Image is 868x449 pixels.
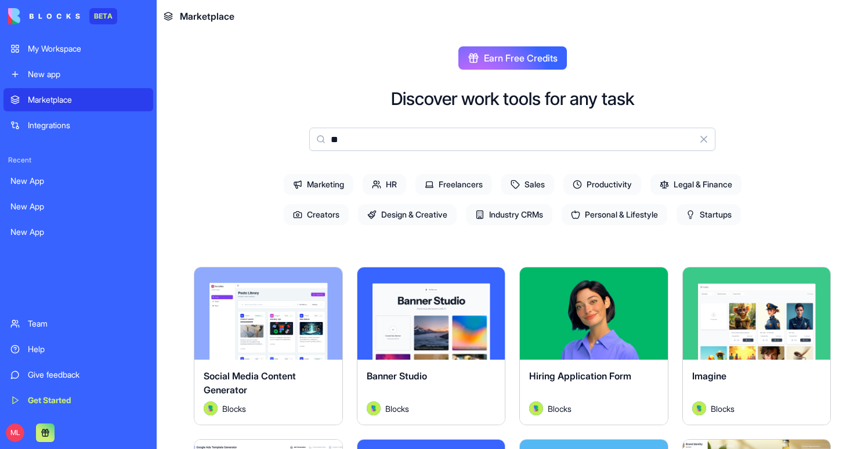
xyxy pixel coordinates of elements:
[28,318,146,329] div: Team
[385,403,409,415] span: Blocks
[194,267,343,425] a: Social Media Content GeneratorAvatarBlocks
[28,369,146,381] div: Give feedback
[28,394,146,406] div: Get Started
[10,226,146,238] div: New App
[204,401,218,415] img: Avatar
[204,369,333,401] div: Social Media Content Generator
[28,120,146,131] div: Integrations
[28,68,146,80] div: New app
[529,369,659,401] div: Hiring Application Form
[3,195,153,218] a: New App
[692,401,706,415] img: Avatar
[367,401,381,415] img: Avatar
[8,8,117,24] a: BETA
[89,8,117,24] div: BETA
[284,174,353,195] span: Marketing
[3,63,153,86] a: New app
[3,155,153,165] span: Recent
[529,370,631,382] span: Hiring Application Form
[28,343,146,355] div: Help
[204,370,296,396] span: Social Media Content Generator
[3,220,153,244] a: New App
[711,403,735,415] span: Blocks
[677,204,741,225] span: Startups
[28,94,146,106] div: Marketplace
[650,174,742,195] span: Legal & Finance
[391,88,634,109] h2: Discover work tools for any task
[3,114,153,137] a: Integrations
[222,403,246,415] span: Blocks
[562,204,667,225] span: Personal & Lifestyle
[563,174,641,195] span: Productivity
[363,174,406,195] span: HR
[519,267,668,425] a: Hiring Application FormAvatarBlocks
[466,204,552,225] span: Industry CRMs
[367,370,427,382] span: Banner Studio
[3,169,153,193] a: New App
[358,204,457,225] span: Design & Creative
[3,363,153,386] a: Give feedback
[458,46,567,70] button: Earn Free Credits
[284,204,349,225] span: Creators
[484,51,558,65] span: Earn Free Credits
[28,43,146,55] div: My Workspace
[10,201,146,212] div: New App
[3,88,153,111] a: Marketplace
[367,369,496,401] div: Banner Studio
[3,37,153,60] a: My Workspace
[529,401,543,415] img: Avatar
[3,389,153,412] a: Get Started
[682,267,831,425] a: ImagineAvatarBlocks
[692,370,726,382] span: Imagine
[692,369,822,401] div: Imagine
[8,8,80,24] img: logo
[501,174,554,195] span: Sales
[3,338,153,361] a: Help
[180,9,234,23] span: Marketplace
[548,403,572,415] span: Blocks
[3,312,153,335] a: Team
[415,174,492,195] span: Freelancers
[6,423,24,442] span: ML
[10,175,146,187] div: New App
[357,267,506,425] a: Banner StudioAvatarBlocks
